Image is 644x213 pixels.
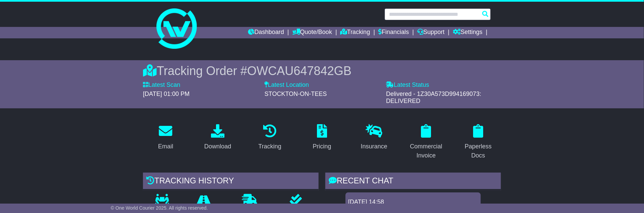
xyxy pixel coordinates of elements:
div: RECENT CHAT [325,173,501,191]
div: [DATE] 14:58 [348,199,478,206]
div: Tracking [258,142,281,151]
a: Quote/Book [292,27,332,38]
div: Tracking history [143,173,319,191]
div: Insurance [361,142,387,151]
a: Tracking [341,27,370,38]
label: Latest Location [264,81,309,89]
div: Download [204,142,231,151]
a: Settings [453,27,482,38]
a: Financials [379,27,409,38]
a: Insurance [356,122,392,153]
div: Paperless Docs [460,142,497,160]
span: [DATE] 01:00 PM [143,91,190,97]
span: Delivered - 1Z30A573D994169073: DELIVERED [386,91,481,105]
label: Latest Scan [143,81,180,89]
span: STOCKTON-ON-TEES [264,91,327,97]
a: Dashboard [248,27,284,38]
div: Tracking Order # [143,64,501,78]
a: Paperless Docs [456,122,501,163]
span: OWCAU647842GB [247,64,352,78]
a: Support [418,27,445,38]
a: Download [200,122,236,153]
a: Tracking [254,122,286,153]
div: Commercial Invoice [408,142,444,160]
div: Pricing [313,142,331,151]
a: Email [154,122,178,153]
div: Email [158,142,173,151]
span: © One World Courier 2025. All rights reserved. [111,205,208,211]
a: Pricing [308,122,335,153]
a: Commercial Invoice [403,122,449,163]
label: Latest Status [386,81,429,89]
